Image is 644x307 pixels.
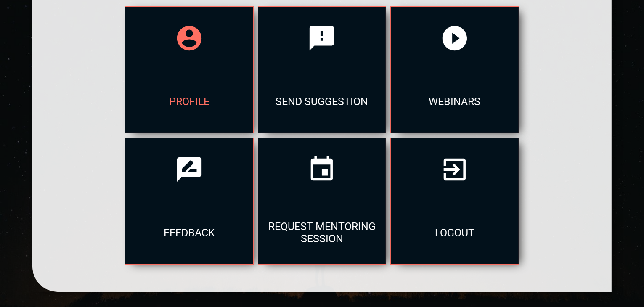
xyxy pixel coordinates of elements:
div: webinars [391,70,518,133]
div: Request Mentoring Session [258,201,386,264]
div: logout [391,201,518,264]
div: feedback [125,201,253,264]
div: send suggestion [258,70,386,133]
div: profile [125,70,253,133]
